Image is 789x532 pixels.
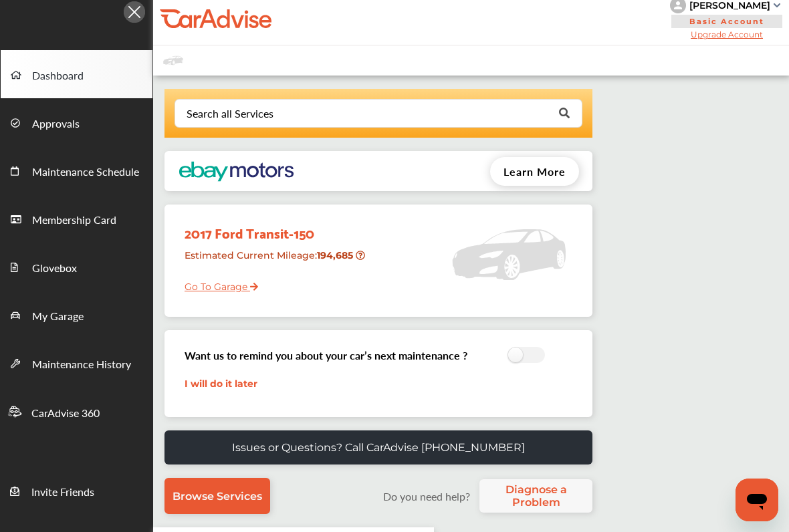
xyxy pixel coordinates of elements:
a: Issues or Questions? Call CarAdvise [PHONE_NUMBER] [164,430,592,464]
strong: 194,685 [317,249,356,261]
span: Browse Services [173,490,262,503]
a: Membership Card [1,194,152,243]
a: Dashboard [1,50,152,98]
span: Diagnose a Problem [486,483,586,509]
div: Search all Services [187,108,273,119]
img: placeholder_car.fcab19be.svg [163,52,183,69]
label: Do you need help? [376,489,476,504]
a: Approvals [1,98,152,146]
iframe: Button to launch messaging window [736,479,778,521]
div: 2017 Ford Transit-150 [175,211,370,244]
span: Approvals [32,116,80,133]
span: Invite Friends [31,484,94,501]
div: Estimated Current Mileage : [175,244,370,278]
a: Browse Services [164,478,270,514]
a: Go To Garage [175,271,258,296]
span: CarAdvise 360 [31,405,100,422]
span: Upgrade Account [670,29,784,39]
img: placeholder_car.5a1ece94.svg [452,211,566,298]
a: Maintenance Schedule [1,146,152,194]
span: Maintenance Schedule [32,164,139,181]
a: Maintenance History [1,339,152,387]
a: Glovebox [1,243,152,291]
span: Learn More [503,164,566,179]
span: Membership Card [32,212,116,229]
span: Glovebox [32,260,77,277]
a: Diagnose a Problem [479,479,592,513]
img: sCxJUJ+qAmfqhQGDUl18vwLg4ZYJ6CxN7XmbOMBAAAAAElFTkSuQmCC [774,3,780,7]
h3: Want us to remind you about your car’s next maintenance ? [185,348,467,363]
p: Issues or Questions? Call CarAdvise [PHONE_NUMBER] [232,441,525,454]
img: Icon.5fd9dcc7.svg [124,1,145,22]
span: My Garage [32,308,84,325]
a: My Garage [1,291,152,339]
span: Maintenance History [32,356,131,374]
a: I will do it later [185,378,257,390]
span: Dashboard [32,68,84,85]
span: Basic Account [671,15,782,28]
